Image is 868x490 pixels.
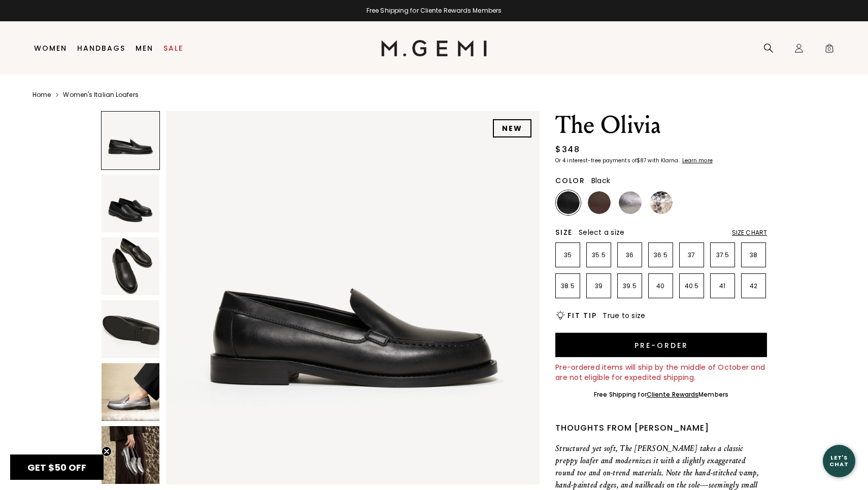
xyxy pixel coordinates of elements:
button: Pre-order [555,333,767,357]
div: NEW [493,119,531,137]
img: The Olivia [102,363,159,421]
p: 35 [556,251,580,259]
a: Sale [163,44,183,52]
h2: Color [555,177,585,185]
klarna-placement-style-body: with Klarna [648,157,681,164]
button: Close teaser [102,446,112,457]
a: Men [136,44,153,52]
div: Size Chart [732,229,767,237]
img: The Olivia [102,174,159,232]
div: Pre-ordered items will ship by the middle of October and are not eligible for expedited shipping. [555,362,767,382]
span: 0 [824,45,834,55]
a: Cliente Rewards [647,390,699,399]
span: Black [591,176,610,186]
klarna-placement-style-amount: $87 [637,157,646,164]
p: 35.5 [587,251,611,259]
div: Free Shipping for Members [594,391,728,399]
a: Home [32,91,51,99]
p: 39.5 [618,282,642,290]
img: M.Gemi [381,40,487,56]
h2: Fit Tip [567,311,596,320]
img: Chocolate [588,191,611,214]
p: 38.5 [556,282,580,290]
p: 36.5 [649,251,673,259]
p: 39 [587,282,611,290]
klarna-placement-style-cta: Learn more [682,157,713,164]
div: $348 [555,144,580,156]
p: 37.5 [711,251,735,259]
p: 40.5 [680,282,704,290]
a: Women [34,44,67,52]
img: Gunmetal [619,191,642,214]
div: Let's Chat [823,454,855,467]
img: The Olivia [102,426,159,484]
a: Handbags [77,44,125,52]
span: GET $50 OFF [27,461,86,474]
a: Women's Italian Loafers [63,91,138,99]
klarna-placement-style-body: Or 4 interest-free payments of [555,157,637,164]
h1: The Olivia [555,111,767,139]
p: 42 [742,282,765,290]
span: Select a size [579,227,624,237]
p: 36 [618,251,642,259]
span: True to size [603,310,645,321]
div: GET $50 OFFClose teaser [10,454,104,480]
p: 37 [680,251,704,259]
img: The Olivia [166,111,540,484]
div: Thoughts from [PERSON_NAME] [555,422,767,434]
img: Black [557,191,580,214]
a: Learn more [681,158,713,164]
img: The Olivia [102,300,159,358]
img: The Olivia [102,237,159,295]
p: 38 [742,251,765,259]
img: Black and White [650,191,673,214]
p: 40 [649,282,673,290]
h2: Size [555,228,573,236]
p: 41 [711,282,735,290]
